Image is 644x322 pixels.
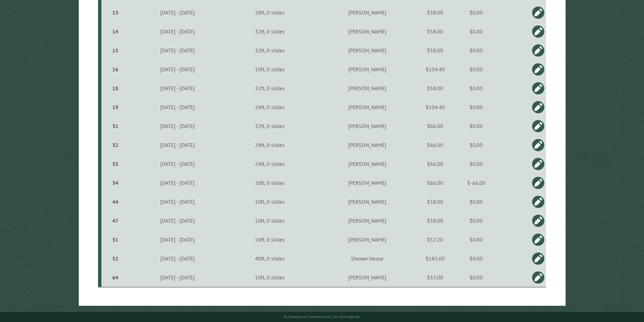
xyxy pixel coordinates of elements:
[129,198,226,205] div: [DATE] - [DATE]
[227,135,313,154] td: 24ft, 0 slides
[129,123,226,129] div: [DATE] - [DATE]
[104,142,127,148] div: 32
[129,9,226,16] div: [DATE] - [DATE]
[129,142,226,148] div: [DATE] - [DATE]
[313,117,422,135] td: [PERSON_NAME]
[104,104,127,110] div: 19
[313,135,422,154] td: [PERSON_NAME]
[449,79,504,98] td: $0.00
[313,3,422,22] td: [PERSON_NAME]
[449,268,504,287] td: $0.00
[313,230,422,249] td: [PERSON_NAME]
[104,85,127,92] div: 18
[104,9,127,16] div: 13
[129,47,226,54] div: [DATE] - [DATE]
[422,135,449,154] td: $66.00
[422,41,449,60] td: $58.00
[104,274,127,281] div: 64
[449,173,504,192] td: $-66.00
[422,154,449,173] td: $66.00
[129,28,226,35] div: [DATE] - [DATE]
[104,198,127,205] div: 44
[422,230,449,249] td: $52.20
[422,117,449,135] td: $66.00
[422,211,449,230] td: $58.00
[227,41,313,60] td: 32ft, 0 slides
[129,66,226,73] div: [DATE] - [DATE]
[313,22,422,41] td: [PERSON_NAME]
[313,60,422,79] td: [PERSON_NAME]
[129,255,226,262] div: [DATE] - [DATE]
[313,173,422,192] td: [PERSON_NAME]
[227,79,313,98] td: 32ft, 0 slides
[104,179,127,186] div: 34
[313,98,422,117] td: [PERSON_NAME]
[449,98,504,117] td: $0.00
[227,98,313,117] td: 24ft, 0 slides
[449,192,504,211] td: $0.00
[449,230,504,249] td: $0.00
[129,85,226,92] div: [DATE] - [DATE]
[284,315,360,319] small: © Campground Commander LLC. All rights reserved.
[129,217,226,224] div: [DATE] - [DATE]
[313,211,422,230] td: [PERSON_NAME]
[422,22,449,41] td: $58.00
[449,41,504,60] td: $0.00
[104,217,127,224] div: 47
[104,255,127,262] div: 52
[104,236,127,243] div: 51
[422,98,449,117] td: $104.40
[227,192,313,211] td: 10ft, 0 slides
[129,274,226,281] div: [DATE] - [DATE]
[449,135,504,154] td: $0.00
[449,3,504,22] td: $0.00
[449,60,504,79] td: $0.00
[104,47,127,54] div: 15
[422,192,449,211] td: $58.00
[227,211,313,230] td: 10ft, 0 slides
[313,41,422,60] td: [PERSON_NAME]
[227,268,313,287] td: 10ft, 0 slides
[449,22,504,41] td: $0.00
[227,154,313,173] td: 24ft, 0 slides
[422,60,449,79] td: $104.40
[227,60,313,79] td: 10ft, 0 slides
[227,3,313,22] td: 28ft, 0 slides
[313,79,422,98] td: [PERSON_NAME]
[449,249,504,268] td: $0.00
[422,79,449,98] td: $58.00
[227,173,313,192] td: 10ft, 0 slides
[422,173,449,192] td: $66.00
[449,117,504,135] td: $0.00
[227,249,313,268] td: 40ft, 0 slides
[313,268,422,287] td: [PERSON_NAME]
[449,211,504,230] td: $0.00
[422,268,449,287] td: $33.00
[422,249,449,268] td: $185.00
[104,66,127,73] div: 16
[449,154,504,173] td: $0.00
[129,236,226,243] div: [DATE] - [DATE]
[227,22,313,41] td: 32ft, 0 slides
[227,230,313,249] td: 10ft, 0 slides
[129,104,226,110] div: [DATE] - [DATE]
[422,3,449,22] td: $58.00
[129,160,226,167] div: [DATE] - [DATE]
[104,160,127,167] div: 33
[313,192,422,211] td: [PERSON_NAME]
[129,179,226,186] div: [DATE] - [DATE]
[313,154,422,173] td: [PERSON_NAME]
[104,28,127,35] div: 14
[227,117,313,135] td: 32ft, 0 slides
[104,123,127,129] div: 31
[313,249,422,268] td: Shower House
